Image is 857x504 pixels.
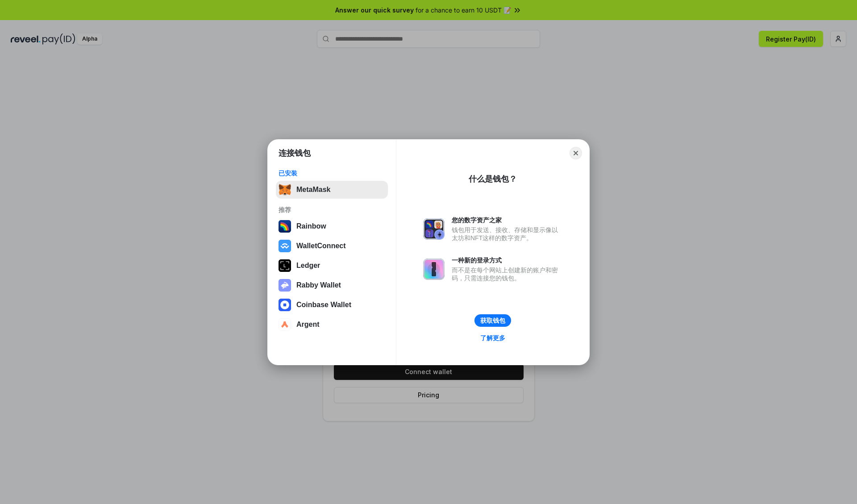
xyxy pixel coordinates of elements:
[276,181,388,199] button: MetaMask
[276,296,388,314] button: Coinbase Wallet
[279,279,291,292] img: svg+xml,%3Csvg%20xmlns%3D%22http%3A%2F%2Fwww.w3.org%2F2000%2Fsvg%22%20fill%3D%22none%22%20viewBox...
[296,222,326,230] div: Rainbow
[423,258,445,280] img: svg+xml,%3Csvg%20xmlns%3D%22http%3A%2F%2Fwww.w3.org%2F2000%2Fsvg%22%20fill%3D%22none%22%20viewBox...
[279,318,291,331] img: svg+xml,%3Csvg%20width%3D%2228%22%20height%3D%2228%22%20viewBox%3D%220%200%2028%2028%22%20fill%3D...
[475,332,511,344] a: 了解更多
[296,242,346,250] div: WalletConnect
[296,262,320,270] div: Ledger
[279,148,311,158] h1: 连接钱包
[276,217,388,235] button: Rainbow
[279,169,385,177] div: 已安装
[296,321,320,329] div: Argent
[452,256,562,264] div: 一种新的登录方式
[570,147,582,159] button: Close
[296,186,330,194] div: MetaMask
[296,281,341,289] div: Rabby Wallet
[480,334,505,342] div: 了解更多
[452,226,562,242] div: 钱包用于发送、接收、存储和显示像以太坊和NFT这样的数字资产。
[452,266,562,282] div: 而不是在每个网站上创建新的账户和密码，只需连接您的钱包。
[279,220,291,233] img: svg+xml,%3Csvg%20width%3D%22120%22%20height%3D%22120%22%20viewBox%3D%220%200%20120%20120%22%20fil...
[279,183,291,196] img: svg+xml,%3Csvg%20fill%3D%22none%22%20height%3D%2233%22%20viewBox%3D%220%200%2035%2033%22%20width%...
[452,216,562,224] div: 您的数字资产之家
[279,299,291,311] img: svg+xml,%3Csvg%20width%3D%2228%22%20height%3D%2228%22%20viewBox%3D%220%200%2028%2028%22%20fill%3D...
[276,237,388,255] button: WalletConnect
[276,276,388,294] button: Rabby Wallet
[480,317,505,325] div: 获取钱包
[276,257,388,275] button: Ledger
[276,316,388,333] button: Argent
[296,301,351,309] div: Coinbase Wallet
[279,259,291,272] img: svg+xml,%3Csvg%20xmlns%3D%22http%3A%2F%2Fwww.w3.org%2F2000%2Fsvg%22%20width%3D%2228%22%20height%3...
[279,240,291,252] img: svg+xml,%3Csvg%20width%3D%2228%22%20height%3D%2228%22%20viewBox%3D%220%200%2028%2028%22%20fill%3D...
[279,206,385,214] div: 推荐
[474,314,511,327] button: 获取钱包
[469,174,517,184] div: 什么是钱包？
[423,218,445,240] img: svg+xml,%3Csvg%20xmlns%3D%22http%3A%2F%2Fwww.w3.org%2F2000%2Fsvg%22%20fill%3D%22none%22%20viewBox...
